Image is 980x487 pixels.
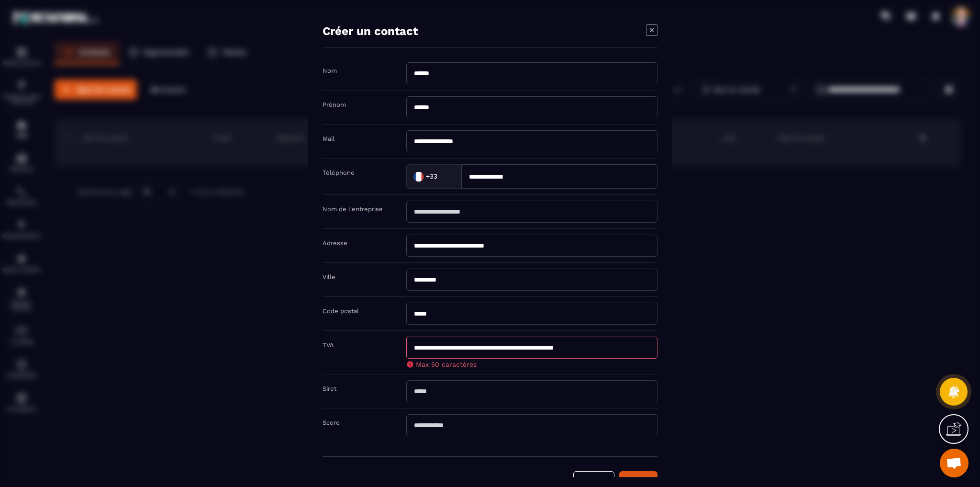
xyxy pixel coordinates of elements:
[409,167,428,186] img: Country Flag
[439,169,451,183] input: Search for option
[323,67,337,74] label: Nom
[323,101,346,108] label: Prénom
[323,239,347,247] label: Adresse
[323,24,418,38] h4: Créer un contact
[940,449,969,477] a: Ouvrir le chat
[323,135,334,142] label: Mail
[406,164,461,189] div: Search for option
[323,385,336,392] label: Siret
[323,307,359,315] label: Code postal
[323,341,334,349] label: TVA
[323,205,383,213] label: Nom de l'entreprise
[323,273,335,281] label: Ville
[323,169,355,176] label: Téléphone
[416,361,477,368] span: Max 50 caractères
[426,172,437,181] span: +33
[323,419,340,426] label: Score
